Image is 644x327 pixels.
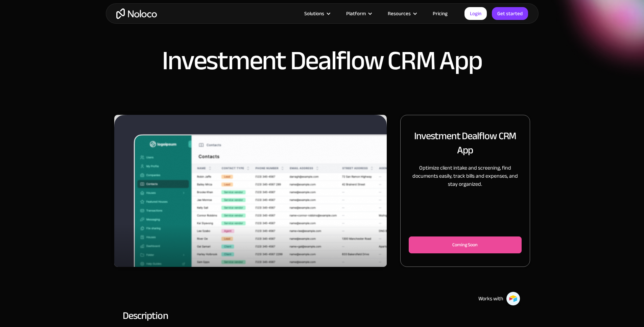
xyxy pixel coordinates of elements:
div: carousel [114,115,387,267]
div: Resources [379,9,424,18]
a: Login [464,7,487,20]
div: Coming Soon [420,241,510,249]
div: Works with [478,295,503,303]
a: Pricing [424,9,456,18]
div: Resources [388,9,411,18]
div: Platform [346,9,366,18]
div: Solutions [304,9,324,18]
div: Platform [338,9,379,18]
a: home [116,8,157,19]
p: ‍ [409,195,521,203]
h2: Investment Dealflow CRM App [409,129,521,157]
a: Get started [492,7,528,20]
div: 1 of 3 [114,115,387,267]
div: Solutions [296,9,338,18]
p: Optimize client intake and screening, find documents easily, track bills and expenses, and stay o... [409,164,521,188]
img: Airtable [506,292,520,306]
h1: Investment Dealflow CRM App [162,47,482,74]
h2: Description [123,312,522,319]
